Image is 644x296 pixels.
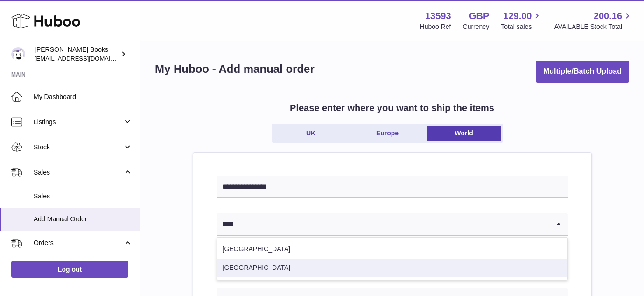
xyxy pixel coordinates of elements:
[35,45,119,63] div: [PERSON_NAME] Books
[34,215,133,224] span: Add Manual Order
[34,239,123,247] span: Orders
[501,10,542,31] a: 129.00 Total sales
[34,118,123,127] span: Listings
[554,10,633,31] a: 200.16 AVAILABLE Stock Total
[34,143,123,152] span: Stock
[11,261,128,278] a: Log out
[217,259,567,277] li: [GEOGRAPHIC_DATA]
[34,192,133,201] span: Sales
[290,102,494,114] h2: Please enter where you want to ship the items
[217,240,567,259] li: [GEOGRAPHIC_DATA]
[469,10,489,22] strong: GBP
[217,213,568,236] div: Search for option
[536,61,629,83] button: Multiple/Batch Upload
[463,22,490,31] div: Currency
[554,22,633,31] span: AVAILABLE Stock Total
[425,10,451,22] strong: 13593
[594,10,622,22] span: 200.16
[11,47,25,61] img: info@troybooks.co.uk
[501,22,542,31] span: Total sales
[35,55,137,62] span: [EMAIL_ADDRESS][DOMAIN_NAME]
[217,213,549,235] input: Search for option
[350,126,425,141] a: Europe
[34,168,123,177] span: Sales
[273,126,348,141] a: UK
[420,22,451,31] div: Huboo Ref
[34,92,133,101] span: My Dashboard
[503,10,532,22] span: 129.00
[155,62,315,77] h1: My Huboo - Add manual order
[427,126,501,141] a: World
